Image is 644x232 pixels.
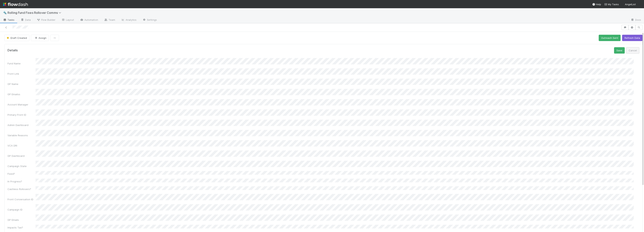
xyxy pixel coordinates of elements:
div: Campaign ID [7,208,36,211]
button: Cancel [626,47,639,54]
div: Front Conversation ID [7,197,36,201]
div: In Progress? [7,180,36,183]
button: Assign [31,35,49,41]
a: Data [18,17,34,23]
button: Outreach Sent [599,35,621,41]
div: GP Emailss [7,92,36,96]
div: Variable Reasons [7,133,36,137]
div: Account Manager [7,103,36,106]
a: Layout [58,17,77,23]
a: Docs [628,17,644,23]
span: 🔩 [3,11,7,14]
div: Help [592,2,601,6]
a: Flow Builder [34,17,58,23]
span: Flow Builder [37,18,55,22]
div: GP Name [7,82,36,86]
h5: Details [7,49,18,52]
a: Settings [139,17,160,23]
div: Cashless Rollovers? [7,187,36,191]
a: Team [101,17,118,23]
button: Refresh Data [622,35,643,41]
div: Impacts Tax? [7,226,36,229]
div: Front Link [7,72,36,76]
div: VCA DRI [7,144,36,147]
img: avatar_e8864cf0-19e8-4fe1-83d1-96e6bcd27180.png [637,3,641,6]
div: Fixed? [7,172,36,176]
img: logo-inverted-e16ddd16eac7371096b0.svg [3,1,28,7]
div: Campaign State [7,164,36,168]
div: Fund Name [7,62,36,65]
span: AngelList [625,3,636,6]
div: GP Dashboard [7,154,36,158]
div: Primary Front ID [7,113,36,117]
a: Automation [77,17,101,23]
div: GP Emails [7,218,36,222]
button: Save [614,47,625,54]
a: My Tasks [604,2,619,6]
button: Draft Created [4,35,29,41]
span: My Tasks [604,3,619,6]
div: Admin Dashboard [7,123,36,127]
span: Rolling Fund Fixes Rollover Comms [7,11,63,15]
span: Tasks [3,18,15,22]
a: Analytics [118,17,139,23]
span: Draft Created [6,36,27,39]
